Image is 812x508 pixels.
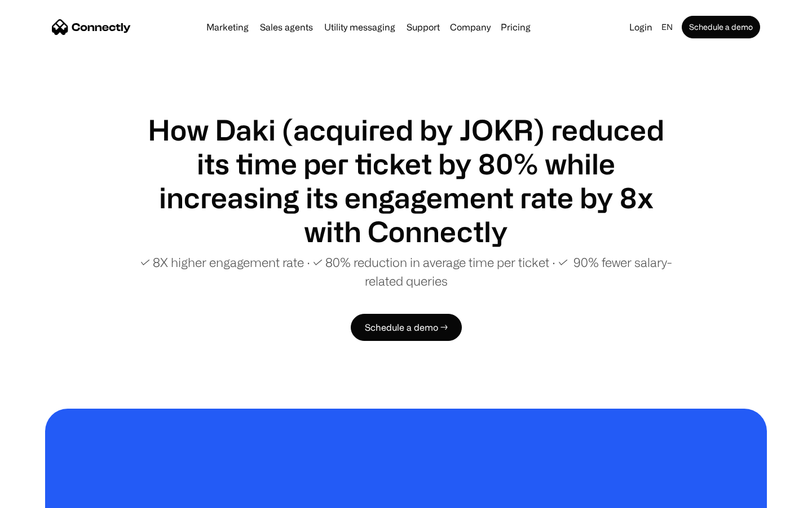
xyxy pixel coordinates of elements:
[202,23,253,32] a: Marketing
[447,19,494,35] div: Company
[661,19,673,35] div: en
[351,314,462,341] a: Schedule a demo →
[135,253,677,290] p: ✓ 8X higher engagement rate ∙ ✓ 80% reduction in average time per ticket ∙ ✓ 90% fewer salary-rel...
[52,19,131,36] a: home
[320,23,400,32] a: Utility messaging
[23,488,68,504] ul: Language list
[450,19,491,35] div: Company
[402,23,444,32] a: Support
[11,487,68,504] aside: Language selected: English
[657,19,679,35] div: en
[135,113,677,248] h1: How Daki (acquired by JOKR) reduced its time per ticket by 80% while increasing its engagement ra...
[682,16,760,38] a: Schedule a demo
[625,19,657,35] a: Login
[496,23,535,32] a: Pricing
[255,23,317,32] a: Sales agents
